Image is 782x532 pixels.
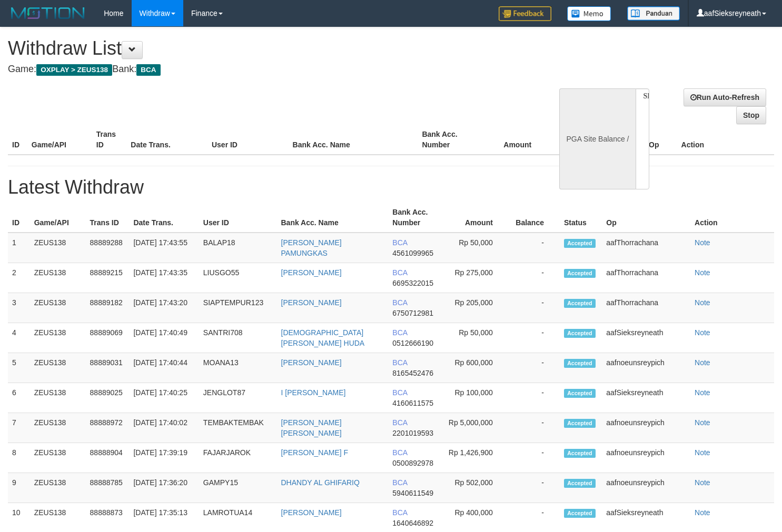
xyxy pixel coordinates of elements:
[27,125,92,155] th: Game/API
[392,249,433,257] span: 4561099965
[86,263,130,293] td: 88889215
[567,6,611,21] img: Button%20Memo.svg
[281,358,342,367] a: [PERSON_NAME]
[281,268,342,277] a: [PERSON_NAME]
[86,413,130,443] td: 88888972
[199,263,277,293] td: LIUSGO55
[281,238,342,257] a: [PERSON_NAME] PAMUNGKAS
[564,329,596,338] span: Accepted
[509,413,560,443] td: -
[602,353,690,383] td: aafnoeunsreypich
[564,299,596,308] span: Accepted
[392,519,433,527] span: 1640646892
[199,293,277,323] td: SIAPTEMPUR123
[86,233,130,263] td: 88889288
[8,473,30,503] td: 9
[8,5,88,21] img: MOTION_logo.png
[30,413,86,443] td: ZEUS138
[392,328,407,337] span: BCA
[509,203,560,233] th: Balance
[509,383,560,413] td: -
[392,339,433,347] span: 0512666190
[8,413,30,443] td: 7
[129,203,199,233] th: Date Trans.
[627,6,680,21] img: panduan.png
[392,448,407,457] span: BCA
[30,353,86,383] td: ZEUS138
[444,473,509,503] td: Rp 502,000
[8,177,774,198] h1: Latest Withdraw
[30,473,86,503] td: ZEUS138
[602,473,690,503] td: aafnoeunsreypich
[277,203,389,233] th: Bank Acc. Name
[695,298,710,307] a: Note
[695,448,710,457] a: Note
[30,383,86,413] td: ZEUS138
[695,508,710,517] a: Note
[129,233,199,263] td: [DATE] 17:43:55
[602,413,690,443] td: aafnoeunsreypich
[736,106,766,124] a: Stop
[281,478,360,487] a: DHANDY AL GHIFARIQ
[392,268,407,277] span: BCA
[92,125,127,155] th: Trans ID
[207,125,289,155] th: User ID
[289,125,418,155] th: Bank Acc. Name
[199,233,277,263] td: BALAP18
[564,419,596,428] span: Accepted
[444,413,509,443] td: Rp 5,000,000
[392,388,407,397] span: BCA
[8,383,30,413] td: 6
[444,203,509,233] th: Amount
[8,38,511,59] h1: Withdraw List
[199,203,277,233] th: User ID
[86,293,130,323] td: 88889182
[564,509,596,518] span: Accepted
[129,413,199,443] td: [DATE] 17:40:02
[602,233,690,263] td: aafThorrachana
[560,203,602,233] th: Status
[126,125,207,155] th: Date Trans.
[129,473,199,503] td: [DATE] 17:36:20
[392,309,433,317] span: 6750712981
[392,478,407,487] span: BCA
[30,293,86,323] td: ZEUS138
[199,413,277,443] td: TEMBAKTEMBAK
[86,353,130,383] td: 88889031
[418,125,482,155] th: Bank Acc. Number
[392,429,433,437] span: 2201019593
[30,443,86,473] td: ZEUS138
[129,353,199,383] td: [DATE] 17:40:44
[499,6,551,21] img: Feedback.jpg
[564,269,596,278] span: Accepted
[444,383,509,413] td: Rp 100,000
[392,508,407,517] span: BCA
[602,323,690,353] td: aafSieksreyneath
[444,353,509,383] td: Rp 600,000
[8,443,30,473] td: 8
[86,203,130,233] th: Trans ID
[129,263,199,293] td: [DATE] 17:43:35
[199,323,277,353] td: SANTRI708
[392,279,433,287] span: 6695322015
[8,323,30,353] td: 4
[547,125,607,155] th: Balance
[482,125,547,155] th: Amount
[392,238,407,247] span: BCA
[129,323,199,353] td: [DATE] 17:40:49
[281,298,342,307] a: [PERSON_NAME]
[684,88,766,106] a: Run Auto-Refresh
[392,489,433,497] span: 5940611549
[444,323,509,353] td: Rp 50,000
[30,323,86,353] td: ZEUS138
[392,298,407,307] span: BCA
[281,328,365,347] a: [DEMOGRAPHIC_DATA][PERSON_NAME] HUDA
[86,443,130,473] td: 88888904
[695,268,710,277] a: Note
[129,293,199,323] td: [DATE] 17:43:20
[392,418,407,427] span: BCA
[564,359,596,368] span: Accepted
[392,369,433,377] span: 8165452476
[8,353,30,383] td: 5
[30,263,86,293] td: ZEUS138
